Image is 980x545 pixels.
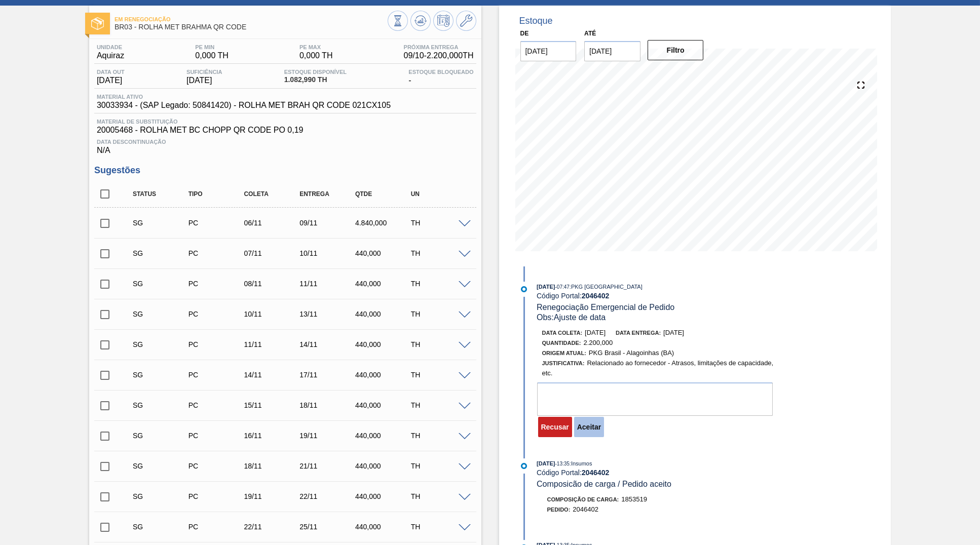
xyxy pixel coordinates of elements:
span: Quantidade : [542,340,581,346]
span: Material ativo [97,94,391,100]
div: Pedido de Compra [186,401,248,409]
span: [DATE] [97,76,125,85]
div: Entrega [297,190,359,198]
label: De [520,30,529,37]
div: 09/11/2025 [297,219,359,227]
div: 440,000 [353,462,415,470]
span: [DATE] [186,76,222,85]
span: [DATE] [663,329,684,336]
span: Data entrega: [616,330,661,336]
div: 4.840,000 [353,219,415,227]
div: 19/11/2025 [241,492,304,500]
div: TH [408,523,471,531]
button: Recusar [538,417,572,437]
span: 2046402 [573,505,598,513]
span: PE MIN [195,44,229,50]
div: 13/11/2025 [297,310,359,318]
input: dd/mm/yyyy [520,41,577,61]
span: [DATE] [537,284,555,290]
strong: 2046402 [582,469,610,477]
div: 25/11/2025 [297,523,359,531]
button: Programar Estoque [433,11,454,31]
span: 0,000 TH [299,51,333,60]
div: Sugestão Criada [130,219,193,227]
div: 19/11/2025 [297,432,359,440]
span: Renegociação Emergencial de Pedido [537,303,674,312]
span: Material de Substituição [97,119,474,125]
span: Justificativa: [542,360,585,366]
span: [DATE] [537,460,555,466]
div: Coleta [241,190,304,198]
div: 10/11/2025 [241,310,304,318]
div: Pedido de Compra [186,249,248,257]
button: Ir ao Master Data / Geral [456,11,476,31]
span: 20005468 - ROLHA MET BC CHOPP QR CODE PO 0,19 [97,126,474,135]
div: TH [408,371,471,379]
div: 15/11/2025 [241,401,304,409]
div: 11/11/2025 [241,340,304,348]
span: Aquiraz [97,51,124,60]
span: 2.200,000 [584,339,613,346]
div: Estoque [519,16,553,26]
div: TH [408,432,471,440]
div: 14/11/2025 [297,340,359,348]
span: Data coleta: [542,330,583,336]
div: TH [408,249,471,257]
img: atual [521,463,527,469]
div: 16/11/2025 [241,432,304,440]
div: TH [408,219,471,227]
span: Próxima Entrega [404,44,474,50]
div: Status [130,190,193,198]
strong: 2046402 [582,292,610,300]
div: Sugestão Criada [130,432,193,440]
div: TH [408,462,471,470]
div: TH [408,492,471,500]
div: 440,000 [353,492,415,500]
span: Unidade [97,44,124,50]
span: 30033934 - (SAP Legado: 50841420) - ROLHA MET BRAH QR CODE 021CX105 [97,101,391,110]
span: : PKG [GEOGRAPHIC_DATA] [570,284,643,290]
div: - [406,69,476,85]
div: Tipo [186,190,248,198]
div: TH [408,401,471,409]
div: 440,000 [353,432,415,440]
span: Pedido : [547,507,571,513]
span: - 13:35 [555,461,570,466]
div: Sugestão Criada [130,401,193,409]
span: PE MAX [299,44,333,50]
span: Em Renegociação [115,16,388,22]
div: Pedido de Compra [186,371,248,379]
div: 17/11/2025 [297,371,359,379]
span: 1.082,990 TH [284,76,347,84]
span: Composição de Carga : [547,496,619,502]
span: : Insumos [570,460,592,466]
h3: Sugestões [94,165,476,176]
span: Suficiência [186,69,222,75]
span: Obs: Ajuste de data [537,313,606,322]
div: N/A [94,135,476,155]
div: 440,000 [353,249,415,257]
div: 440,000 [353,280,415,288]
div: 22/11/2025 [241,523,304,531]
div: Pedido de Compra [186,432,248,440]
span: Data out [97,69,125,75]
span: [DATE] [585,329,606,336]
div: 07/11/2025 [241,249,304,257]
div: Sugestão Criada [130,371,193,379]
div: Código Portal: [537,469,777,477]
span: BR03 - ROLHA MET BRAHMA QR CODE [115,23,388,31]
div: 22/11/2025 [297,492,359,500]
div: Pedido de Compra [186,492,248,500]
div: 08/11/2025 [241,280,304,288]
div: Pedido de Compra [186,219,248,227]
span: Estoque Disponível [284,69,347,75]
div: 440,000 [353,523,415,531]
div: 18/11/2025 [297,401,359,409]
div: Sugestão Criada [130,280,193,288]
div: Pedido de Compra [186,523,248,531]
span: Composicão de carga / Pedido aceito [537,480,671,488]
img: Ícone [91,17,104,30]
div: TH [408,280,471,288]
div: 440,000 [353,310,415,318]
button: Filtro [648,40,704,60]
